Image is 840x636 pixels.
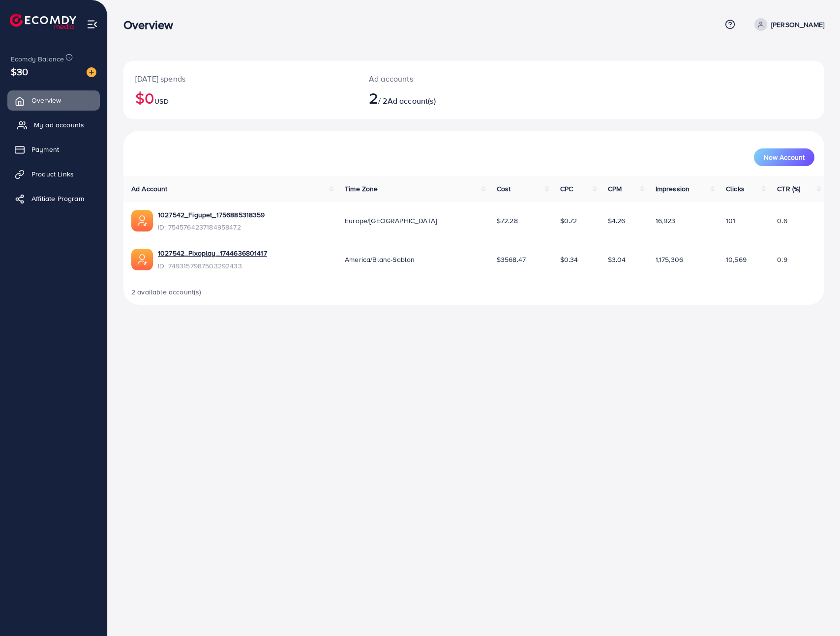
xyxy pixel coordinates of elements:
span: America/Blanc-Sablon [345,255,415,264]
p: [PERSON_NAME] [771,19,824,30]
span: Cost [497,184,511,194]
span: $3.04 [608,255,626,264]
span: ID: 7545764237184958472 [158,222,265,232]
span: $0.72 [560,216,577,226]
span: Overview [31,95,61,105]
span: New Account [764,154,805,161]
p: Ad accounts [369,73,520,85]
span: Ecomdy Balance [11,54,64,64]
span: CTR (%) [777,184,800,194]
img: menu [87,19,98,30]
span: Product Links [31,169,74,179]
span: ID: 7493157987503292433 [158,261,267,271]
a: Affiliate Program [7,189,100,208]
span: 101 [726,216,735,226]
span: USD [154,96,168,106]
span: Payment [31,145,59,154]
img: ic-ads-acc.e4c84228.svg [131,249,153,270]
span: Ad account(s) [388,95,436,106]
a: 1027542_Pixoplay_1744636801417 [158,248,267,258]
a: Product Links [7,164,100,184]
span: 2 [369,87,378,109]
span: $72.28 [497,216,518,226]
span: $0.34 [560,255,578,264]
span: Time Zone [345,184,378,194]
p: [DATE] spends [135,73,345,85]
span: $4.26 [608,216,626,226]
a: Overview [7,90,100,110]
span: Europe/[GEOGRAPHIC_DATA] [345,216,437,226]
span: 10,569 [726,255,747,264]
span: Ad Account [131,184,168,194]
button: New Account [754,148,814,166]
h2: $0 [135,88,345,107]
span: 0.6 [777,216,787,226]
span: Affiliate Program [31,194,84,203]
span: 16,923 [656,216,676,226]
span: CPM [608,184,622,194]
span: Impression [656,184,690,194]
a: [PERSON_NAME] [750,18,824,31]
h2: / 2 [369,88,520,107]
span: $3568.47 [497,255,526,264]
iframe: Chat [798,592,833,629]
a: 1027542_Figupet_1756885318359 [158,210,265,220]
span: 1,175,306 [656,255,683,264]
img: image [87,67,96,77]
a: Payment [7,140,100,159]
a: My ad accounts [7,115,100,135]
h3: Overview [123,18,181,32]
img: ic-ads-acc.e4c84228.svg [131,210,153,231]
span: My ad accounts [34,120,84,130]
span: CPC [560,184,573,194]
span: 0.9 [777,255,787,264]
img: logo [10,14,76,29]
span: $30 [11,64,28,79]
span: 2 available account(s) [131,287,202,297]
span: Clicks [726,184,745,194]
